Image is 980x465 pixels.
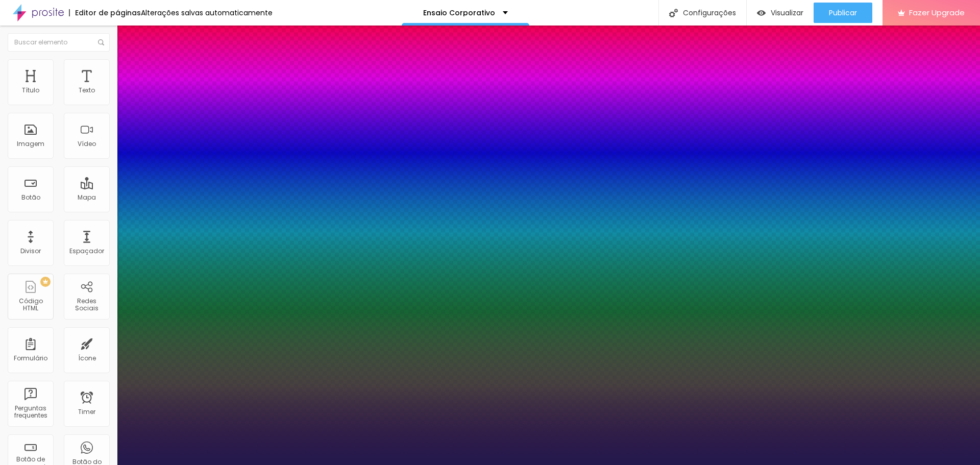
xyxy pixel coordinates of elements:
[747,3,814,23] button: Visualizar
[669,9,678,17] img: Icone
[69,9,141,16] div: Editor de páginas
[771,9,803,17] span: Visualizar
[17,140,44,148] div: Imagem
[909,8,965,17] span: Fazer Upgrade
[20,248,41,255] div: Divisor
[423,9,495,16] p: Ensaio Corporativo
[79,87,95,94] div: Texto
[98,39,104,45] img: Icone
[8,33,110,52] input: Buscar elemento
[757,9,766,17] img: view-1.svg
[66,298,107,312] div: Redes Sociais
[14,355,47,362] div: Formulário
[814,3,872,23] button: Publicar
[829,9,857,17] span: Publicar
[22,87,39,94] div: Título
[10,298,51,312] div: Código HTML
[78,408,95,415] div: Timer
[78,140,96,148] div: Vídeo
[78,355,96,362] div: Ícone
[78,194,96,201] div: Mapa
[69,248,104,255] div: Espaçador
[141,9,273,16] div: Alterações salvas automaticamente
[21,194,40,201] div: Botão
[10,405,51,420] div: Perguntas frequentes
